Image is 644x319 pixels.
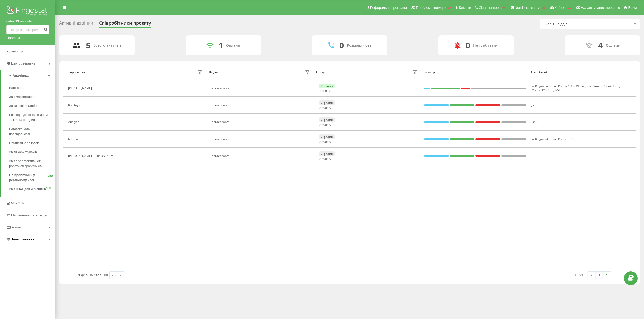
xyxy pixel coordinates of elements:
[59,20,93,28] div: Активні дзвінки
[9,171,55,185] a: Співробітники у реальному часіNEW
[319,157,323,161] span: 00
[370,6,407,10] span: Реферальна програма
[1,70,55,82] a: Аналiтика
[459,6,471,10] span: Клієнти
[6,25,49,34] input: Пошук за номером
[9,110,55,124] a: Розподіл дзвінків по дням тижня та погодинно
[319,123,331,127] div: : :
[9,187,46,192] span: Звіт CSAT для керівників
[11,237,34,241] span: Налаштування
[6,5,49,18] img: Ringostat logo
[319,89,331,93] div: : :
[328,106,331,110] span: 39
[323,140,327,144] span: 00
[212,120,311,124] div: abracadabra
[628,6,637,10] span: Вихід
[9,85,24,90] span: Ваші звіти
[219,41,223,50] div: 1
[93,43,122,48] div: Всього акаунтів
[532,137,575,141] span: W Ringostat Smart Phone 1.2.5
[86,41,90,50] div: 5
[347,43,371,48] div: Розмовляють
[323,157,327,161] span: 00
[9,94,35,99] span: Звіт маркетолога
[319,106,323,110] span: 00
[9,159,53,169] span: Звіт про ефективність роботи співробітників
[319,151,335,156] div: Офлайн
[416,6,446,10] span: Проблемні номери
[65,70,85,74] div: Співробітник
[9,126,53,137] span: Багатоканальні послідовності
[9,103,37,108] span: Звіти Looker Studio
[328,123,331,127] span: 39
[339,41,344,50] div: 0
[473,43,498,48] div: Не турбувати
[576,84,619,88] span: W Ringostat Smart Phone 1.2.5
[323,89,327,93] span: 08
[323,123,327,127] span: 00
[319,140,323,144] span: 00
[532,103,538,107] span: JsSIP
[479,6,502,10] span: Clear numbers
[319,84,335,88] div: Онлайн
[112,273,116,278] div: 25
[319,100,335,105] div: Офлайн
[9,49,23,53] span: Дашборд
[581,6,620,10] span: Налаштування профілю
[9,112,53,122] span: Розподіл дзвінків по дням тижня та погодинно
[209,70,218,74] div: Відділ
[424,70,526,74] div: В статусі
[319,123,323,127] span: 00
[9,92,55,101] a: Звіт маркетолога
[555,6,567,10] span: Кабінет
[532,120,538,124] span: JsSIP
[532,84,575,88] span: W Ringostat Smart Phone 1.2.5
[9,124,55,139] a: Багатоканальні послідовності
[319,157,331,161] div: : :
[606,43,620,48] div: Офлайн
[328,89,331,93] span: 38
[9,139,55,148] a: Статистика callback
[99,20,151,28] div: Співробітники проєкту
[328,157,331,161] span: 39
[11,201,24,205] span: Mini CRM
[595,272,603,279] a: 1
[515,6,541,10] span: Numbers reserve
[68,86,93,90] div: [PERSON_NAME]
[212,87,311,90] div: abracadabra
[9,150,37,155] span: Звіти користувачів
[323,106,327,110] span: 00
[9,101,55,110] a: Звіти Looker Studio
[319,140,331,144] div: : :
[212,103,311,107] div: abracadabra
[575,272,585,277] div: 1 - 5 з 5
[9,148,55,157] a: Звіти користувачів
[598,41,603,50] div: 4
[319,134,335,139] div: Офлайн
[555,88,561,92] span: JsSIP
[532,88,553,92] span: MicroSIP/3.21.6
[543,22,603,26] div: Оберіть відділ
[319,117,335,122] div: Офлайн
[77,273,108,277] span: Рядків на сторінці
[11,61,35,65] span: Центр звернень
[6,19,49,24] a: qatest23.ringosta...
[212,154,311,158] div: abracadabra
[316,70,326,74] div: Статус
[212,137,311,141] div: abracadabra
[319,106,331,110] div: : :
[9,141,39,146] span: Статистика callback
[226,43,240,48] div: Онлайн
[9,173,48,183] span: Співробітники у реальному часі
[13,74,29,77] span: Аналiтика
[6,35,20,40] div: Проекти
[68,154,117,158] div: [PERSON_NAME] [PERSON_NAME]
[68,137,79,141] div: tetiana
[68,103,81,107] div: Robitnyk
[9,83,55,92] a: Ваші звіти
[11,225,21,229] span: Кошти
[68,120,80,124] div: Analytic
[466,41,470,50] div: 0
[11,213,47,217] span: Маркетплейс інтеграцій
[328,140,331,144] span: 39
